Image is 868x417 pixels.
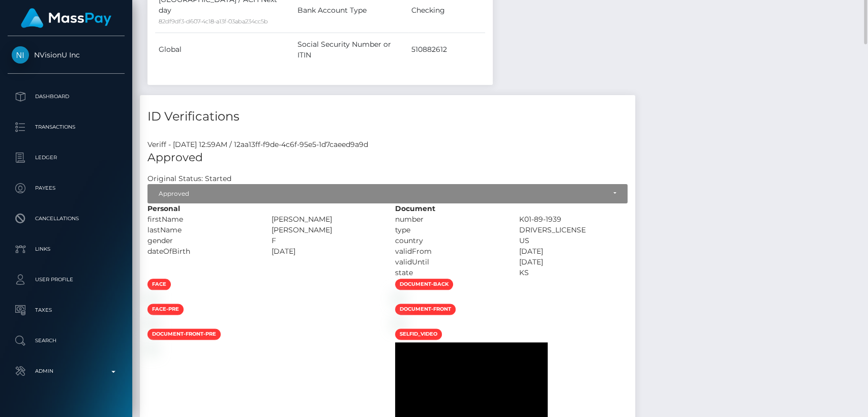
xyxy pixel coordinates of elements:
img: a525c7f5-2abd-41cc-ae83-982458b47398 [147,319,156,327]
td: Global [155,33,294,67]
a: User Profile [8,267,125,292]
h4: ID Verifications [147,108,627,126]
div: number [387,214,512,225]
div: K01-89-1939 [512,214,636,225]
a: Links [8,236,125,262]
span: face-pre [147,304,184,315]
h5: Approved [147,150,627,166]
div: [PERSON_NAME] [264,214,388,225]
div: [PERSON_NAME] [264,225,388,235]
img: MassPay Logo [21,8,111,28]
div: F [264,235,388,246]
img: NVisionU Inc [12,46,29,64]
div: DRIVERS_LICENSE [512,225,636,235]
span: document-back [395,279,453,290]
p: Links [12,242,121,257]
div: state [387,267,512,278]
div: Veriff - [DATE] 12:59AM / 12aa13ff-f9de-4c6f-95e5-1d7caeed9a9d [140,139,635,150]
p: Dashboard [12,89,121,104]
p: User Profile [12,272,121,287]
p: Cancellations [12,211,121,226]
strong: Personal [147,204,180,213]
span: document-front [395,304,456,315]
div: US [512,235,636,246]
div: firstName [140,214,264,225]
div: validUntil [387,257,512,267]
div: KS [512,267,636,278]
p: Admin [12,364,121,379]
div: [DATE] [264,246,388,257]
span: selfid_video [395,329,442,340]
span: NVisionU Inc [8,50,125,59]
img: 097d848a-f315-4ad1-84f9-cfcddee9c84a [147,344,156,352]
div: type [387,225,512,235]
td: Social Security Number or ITIN [294,33,408,67]
a: Payees [8,175,125,201]
p: Search [12,333,121,348]
h7: Original Status: Started [147,174,231,183]
div: gender [140,235,264,246]
div: Approved [159,190,605,198]
div: [DATE] [512,246,636,257]
a: Search [8,328,125,353]
p: Transactions [12,120,121,135]
span: document-front-pre [147,329,221,340]
a: Dashboard [8,84,125,109]
img: e9a195af-d08a-4b07-8778-f9519f09b67c [147,294,156,302]
p: Ledger [12,150,121,165]
a: Cancellations [8,206,125,231]
div: dateOfBirth [140,246,264,257]
a: Ledger [8,145,125,170]
p: Payees [12,181,121,196]
strong: Document [395,204,435,213]
a: Transactions [8,114,125,140]
div: [DATE] [512,257,636,267]
a: Taxes [8,297,125,323]
td: 510882612 [408,33,485,67]
div: country [387,235,512,246]
button: Approved [147,184,627,203]
div: lastName [140,225,264,235]
div: validFrom [387,246,512,257]
a: Admin [8,359,125,384]
p: Taxes [12,303,121,318]
span: face [147,279,171,290]
img: cc43d9f3-fb99-4a92-b30b-576c9ffd19be [395,319,403,327]
img: 8993ee1a-fe02-4091-a980-3fffee190daf [395,294,403,302]
small: 82df9df3-d607-4c18-a13f-03aba234cc5b [159,18,268,25]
